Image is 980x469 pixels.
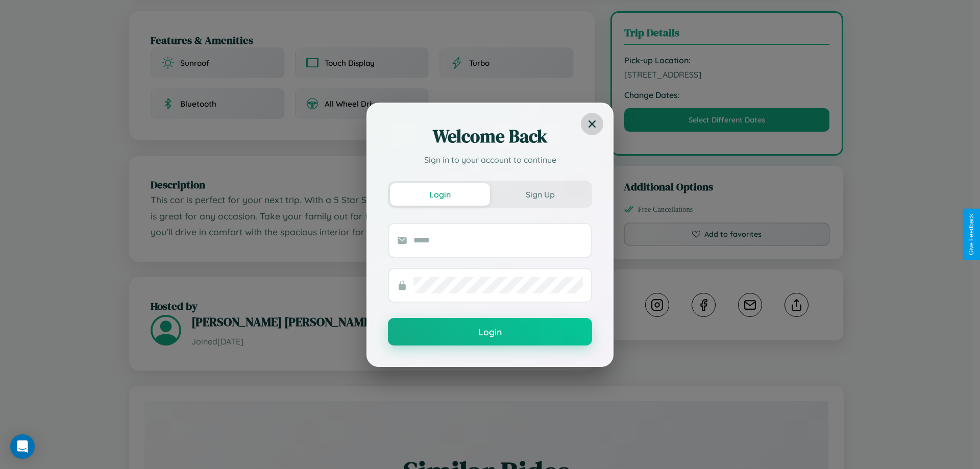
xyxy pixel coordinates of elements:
p: Sign in to your account to continue [388,154,592,166]
button: Sign Up [490,183,590,206]
div: Open Intercom Messenger [10,434,35,459]
div: Give Feedback [968,214,975,255]
button: Login [388,318,592,345]
button: Login [390,183,490,206]
h2: Welcome Back [388,124,592,149]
